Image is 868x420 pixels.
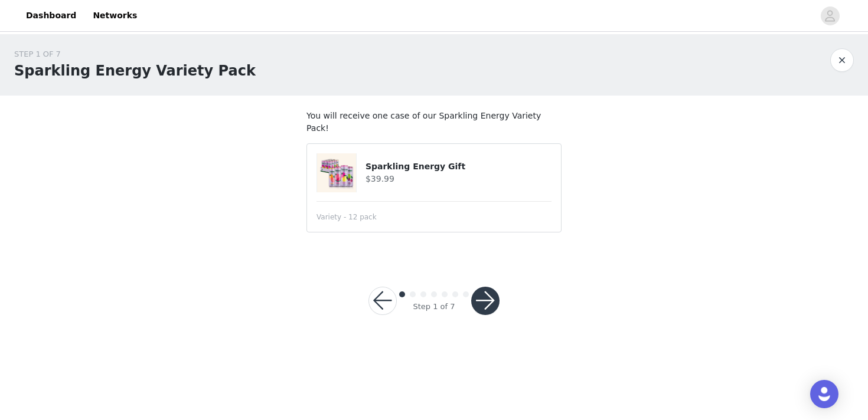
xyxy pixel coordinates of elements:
[19,2,83,29] a: Dashboard
[316,212,377,222] span: Variety - 12 pack
[317,153,356,192] img: Sparkling Energy Gift
[824,6,836,25] div: avatar
[810,380,838,408] div: Open Intercom Messenger
[306,110,562,134] p: You will receive one case of our Sparkling Energy Variety Pack!
[366,160,552,173] h4: Sparkling Energy Gift
[14,48,256,60] div: STEP 1 OF 7
[14,60,256,81] h1: Sparkling Energy Variety Pack
[366,173,552,185] h4: $39.99
[413,301,455,313] div: Step 1 of 7
[86,2,144,29] a: Networks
